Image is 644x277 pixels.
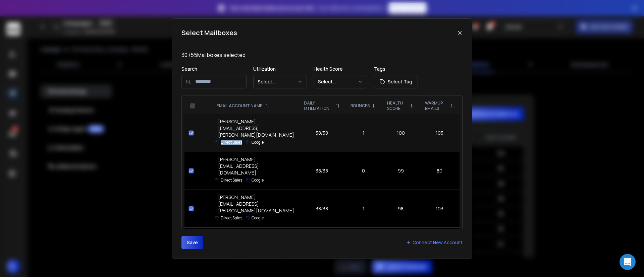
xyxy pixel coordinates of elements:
p: Search [181,66,247,72]
button: Select Tag [374,75,418,88]
button: Select... [314,75,367,88]
p: Tags [374,66,418,72]
p: 30 / 55 Mailboxes selected [181,51,463,59]
p: Utilization [253,66,307,72]
button: Select... [253,75,307,88]
p: Health Score [314,66,367,72]
div: Open Intercom Messenger [620,254,636,270]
